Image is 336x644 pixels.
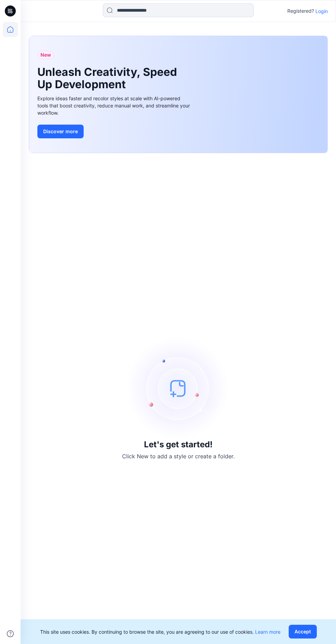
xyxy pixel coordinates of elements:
p: This site uses cookies. By continuing to browse the site, you are agreeing to our use of cookies. [40,628,280,635]
h3: Let's get started! [144,440,213,449]
button: Accept [289,625,317,639]
div: Explore ideas faster and recolor styles at scale with AI-powered tools that boost creativity, red... [37,95,192,116]
button: Discover more [37,125,84,138]
a: Discover more [37,125,192,138]
p: Click New to add a style or create a folder. [122,452,235,460]
h1: Unleash Creativity, Speed Up Development [37,66,181,91]
span: New [40,51,51,59]
a: Learn more [255,629,280,635]
img: empty-state-image.svg [127,337,230,440]
p: Registered? [287,7,314,15]
p: Login [315,8,328,15]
